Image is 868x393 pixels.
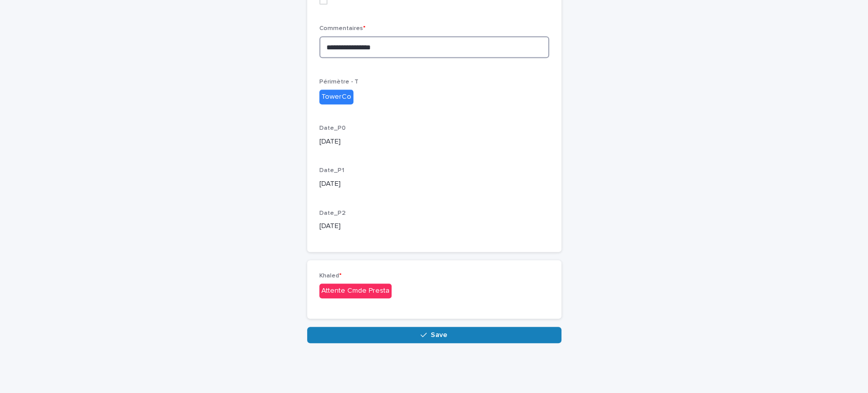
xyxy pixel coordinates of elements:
span: Commentaires [319,25,366,32]
span: Date_P1 [319,167,344,174]
span: Save [431,331,447,339]
span: Date_P2 [319,210,346,216]
span: Périmètre - T [319,79,358,85]
p: [DATE] [319,179,549,189]
p: [DATE] [319,221,549,232]
button: Save [307,327,561,343]
span: Khaled [319,273,342,279]
div: TowerCo [319,90,353,104]
p: [DATE] [319,136,549,147]
span: Date_P0 [319,125,346,131]
div: Attente Cmde Presta [319,284,392,298]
